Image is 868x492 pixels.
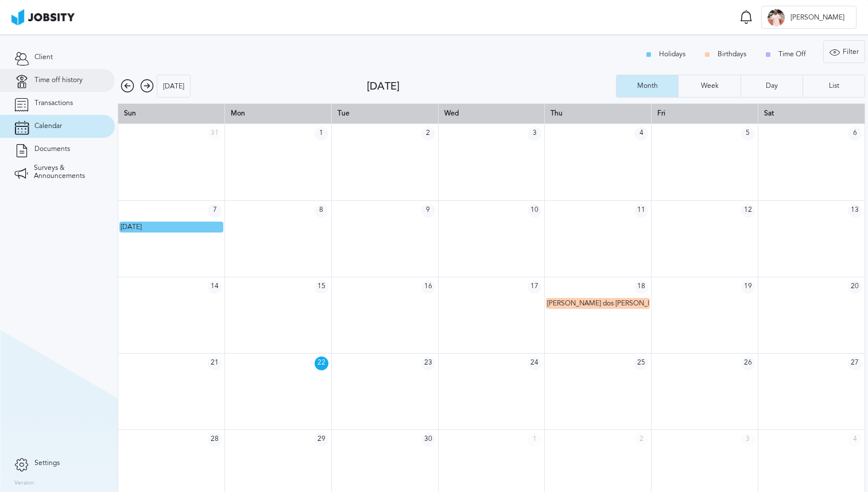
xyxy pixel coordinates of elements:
span: 4 [848,433,862,447]
label: Version: [14,480,36,487]
div: V [768,9,785,26]
span: 20 [848,280,862,294]
span: Calendar [34,122,62,130]
span: 6 [848,127,862,141]
span: Surveys & Announcements [34,164,100,180]
button: Month [616,75,678,98]
span: [DATE] [121,223,142,231]
span: 13 [848,204,862,218]
button: Week [678,75,740,98]
span: 27 [848,357,862,370]
span: 30 [421,433,435,447]
button: V[PERSON_NAME] [761,6,857,29]
span: Thu [551,109,563,117]
span: 18 [634,280,648,294]
span: Sat [764,109,774,117]
button: Day [741,75,803,98]
span: 2 [634,433,648,447]
div: Filter [824,41,865,64]
span: 21 [208,357,222,370]
span: 2 [421,127,435,141]
span: 25 [634,357,648,370]
span: Fri [657,109,665,117]
span: 19 [741,280,755,294]
span: 15 [315,280,328,294]
span: 16 [421,280,435,294]
span: 3 [741,433,755,447]
span: 11 [634,204,648,218]
span: 1 [315,127,328,141]
span: Sun [124,109,136,117]
span: 26 [741,357,755,370]
span: Transactions [34,99,73,107]
button: [DATE] [157,75,191,98]
span: 31 [208,127,222,141]
div: [DATE] [157,75,190,98]
span: 7 [208,204,222,218]
span: [PERSON_NAME] [785,14,850,22]
button: List [803,75,865,98]
span: Mon [231,109,245,117]
span: 5 [741,127,755,141]
button: Filter [823,40,865,63]
span: 24 [528,357,541,370]
span: Time off history [34,76,83,84]
span: 8 [315,204,328,218]
span: 9 [421,204,435,218]
span: 29 [315,433,328,447]
span: Tue [338,109,350,117]
div: Month [631,82,664,90]
span: 22 [315,357,328,370]
span: Client [34,53,53,61]
span: 1 [528,433,541,447]
div: [DATE] [367,80,616,92]
div: Week [695,82,724,90]
span: Documents [34,145,70,153]
span: 3 [528,127,541,141]
div: Day [760,82,784,90]
span: 17 [528,280,541,294]
span: 14 [208,280,222,294]
span: Wed [444,109,459,117]
span: Settings [34,459,60,467]
span: 4 [634,127,648,141]
div: List [823,82,845,90]
img: ab4bad089aa723f57921c736e9817d99.png [11,9,75,25]
span: 28 [208,433,222,447]
span: [PERSON_NAME] dos [PERSON_NAME] Birthday [547,299,697,307]
span: 10 [528,204,541,218]
span: 12 [741,204,755,218]
span: 23 [421,357,435,370]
